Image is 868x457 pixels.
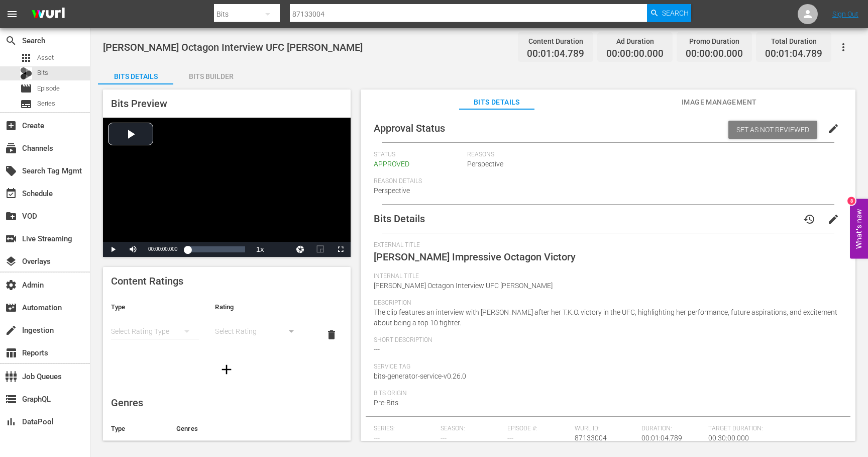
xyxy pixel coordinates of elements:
[5,416,17,428] span: DataPool
[507,434,513,442] span: ---
[20,52,32,64] span: Asset
[847,197,855,205] div: 8
[103,417,168,441] th: Type
[374,151,463,159] span: Status
[331,242,351,257] button: Fullscreen
[374,372,466,380] span: bits-generator-service-v0.26.0
[37,68,48,78] span: Bits
[5,165,17,177] span: Search Tag Mgmt
[850,199,868,258] button: Open Feedback Widget
[467,151,837,159] span: Reasons
[148,246,177,252] span: 00:00:00.000
[827,213,839,225] span: edit
[5,120,17,132] span: Create
[5,210,17,222] span: VOD
[290,242,310,257] button: Jump To Time
[374,282,553,290] span: [PERSON_NAME] Octagon Interview UFC [PERSON_NAME]
[374,434,380,442] span: ---
[37,83,60,94] span: Episode
[24,3,72,26] img: ans4CAIJ8jUAAAAAAAAAAAAAAAAAAAAAAAAgQb4GAAAAAAAAAAAAAAAAAAAAAAAAJMjXAAAAAAAAAAAAAAAAAAAAAAAAgAT5G...
[20,98,32,110] span: Series
[682,96,757,109] span: Image Management
[728,121,817,139] button: Set as Not Reviewed
[173,64,249,88] div: Bits Builder
[103,295,351,350] table: simple table
[374,390,837,398] span: Bits Origin
[111,275,183,287] span: Content Ratings
[325,329,338,341] span: delete
[728,126,817,134] span: Set as Not Reviewed
[374,399,398,407] span: Pre-Bits
[374,213,425,225] span: Bits Details
[647,4,691,22] button: Search
[527,48,584,60] span: 00:01:04.789
[20,67,32,79] div: Bits
[5,302,17,314] span: Automation
[250,242,270,257] button: Playback Rate
[103,295,207,319] th: Type
[111,397,143,409] span: Genres
[374,336,837,344] span: Short Description
[374,345,380,353] span: ---
[5,371,17,383] span: Job Queues
[5,255,17,267] span: Overlays
[686,48,743,60] span: 00:00:00.000
[5,279,17,291] span: Admin
[5,393,17,405] span: GraphQL
[374,299,837,307] span: Description
[575,425,636,433] span: Wurl ID:
[575,434,607,442] span: 87133004
[310,242,331,257] button: Picture-in-Picture
[5,347,17,359] span: Reports
[467,160,503,168] span: Perspective
[765,48,822,60] span: 00:01:04.789
[827,123,839,135] span: edit
[168,417,326,441] th: Genres
[5,35,17,47] span: Search
[98,64,173,84] button: Bits Details
[103,242,123,257] button: Play
[374,160,409,168] span: APPROVED
[374,241,837,249] span: External Title
[103,41,363,53] span: [PERSON_NAME] Octagon Interview UFC [PERSON_NAME]
[374,177,837,186] span: Reason Details
[708,434,749,442] span: 00:30:00.000
[374,187,410,195] span: Perspective
[606,48,664,60] span: 00:00:00.000
[686,34,743,48] div: Promo Duration
[6,8,18,20] span: menu
[641,434,682,442] span: 00:01:04.789
[5,188,17,200] span: Schedule
[319,323,344,347] button: delete
[765,34,822,48] div: Total Duration
[103,118,351,257] div: Video Player
[821,207,845,231] button: edit
[374,272,837,281] span: Internal Title
[207,295,311,319] th: Rating
[20,82,32,95] span: Episode
[374,308,837,327] span: The clip features an interview with [PERSON_NAME] after her T.K.O. victory in the UFC, highlighti...
[459,96,534,109] span: Bits Details
[797,207,821,231] button: history
[803,213,815,225] span: history
[374,425,436,433] span: Series:
[662,4,689,22] span: Search
[374,122,445,134] span: Approval Status
[441,434,447,442] span: ---
[821,117,845,141] button: edit
[832,10,858,18] a: Sign Out
[441,425,502,433] span: Season:
[123,242,143,257] button: Mute
[641,425,703,433] span: Duration:
[5,142,17,154] span: Channels
[5,233,17,245] span: Live Streaming
[98,64,173,88] div: Bits Details
[37,99,55,109] span: Series
[111,98,167,110] span: Bits Preview
[606,34,664,48] div: Ad Duration
[374,251,576,263] span: [PERSON_NAME] Impressive Octagon Victory
[173,64,249,84] button: Bits Builder
[5,324,17,336] span: Ingestion
[37,53,54,63] span: Asset
[374,363,837,371] span: Service Tag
